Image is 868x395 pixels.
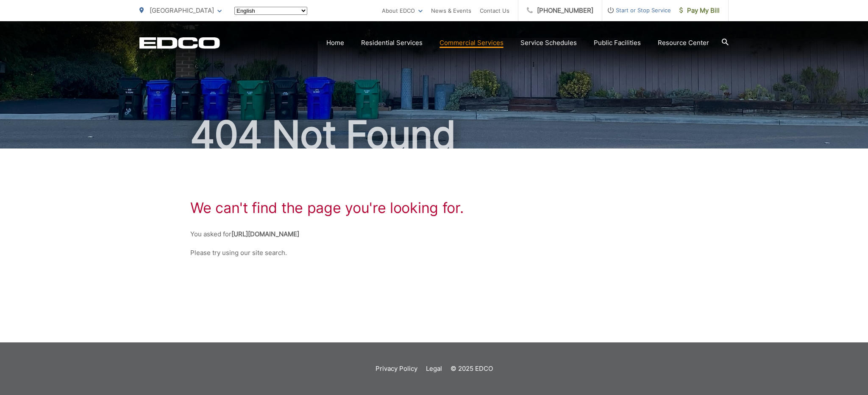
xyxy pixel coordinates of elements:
[594,38,641,48] a: Public Facilities
[139,114,729,156] h1: 404 Not Found
[440,38,504,48] a: Commercial Services
[376,364,417,374] a: Privacy Policy
[150,6,214,14] span: [GEOGRAPHIC_DATA]
[451,364,493,374] p: © 2025 EDCO
[190,229,678,239] p: You asked for
[382,6,423,16] a: About EDCO
[480,6,509,16] a: Contact Us
[431,6,471,16] a: News & Events
[361,38,423,48] a: Residential Services
[190,248,678,258] p: Please try using our site search.
[139,37,220,49] a: EDCD logo. Return to the homepage.
[234,7,307,15] select: Select a language
[326,38,344,48] a: Home
[231,230,299,238] strong: [URL][DOMAIN_NAME]
[426,364,442,374] a: Legal
[190,199,678,216] h2: We can't find the page you're looking for.
[520,38,577,48] a: Service Schedules
[679,6,720,16] span: Pay My Bill
[658,38,709,48] a: Resource Center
